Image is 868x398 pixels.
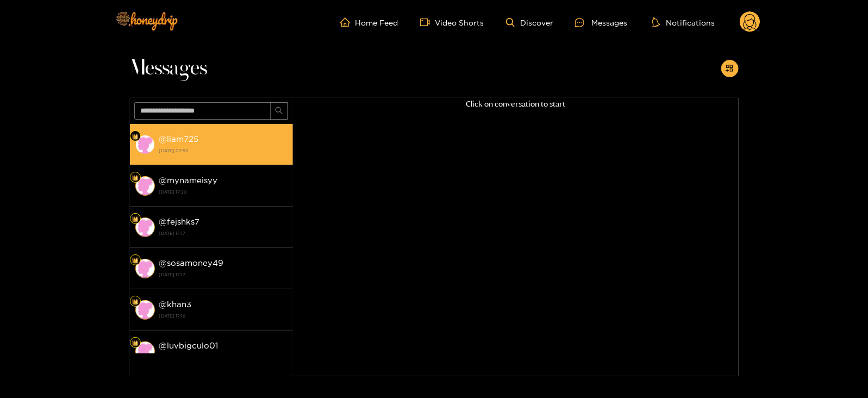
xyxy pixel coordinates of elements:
img: Fan Level [132,175,139,181]
div: Messages [575,16,627,29]
img: conversation [135,217,155,237]
strong: @ liam725 [159,134,199,144]
strong: [DATE] 17:16 [159,311,288,321]
strong: [DATE] 17:20 [159,187,288,197]
img: Fan Level [132,257,139,264]
img: conversation [135,300,155,320]
img: conversation [135,259,155,278]
span: video-camera [420,17,435,27]
img: Fan Level [132,340,139,346]
strong: @ luvbigculo01 [159,341,218,350]
a: Discover [506,18,553,27]
strong: @ khan3 [159,300,192,309]
img: conversation [135,341,155,361]
img: Fan Level [132,216,139,222]
a: Home Feed [340,17,398,27]
strong: [DATE] 07:53 [159,146,288,156]
strong: @ sosamoney49 [159,258,224,268]
img: conversation [135,135,155,154]
strong: [DATE] 17:17 [159,270,288,279]
strong: @ fejshks7 [159,217,200,226]
strong: [DATE] 17:16 [159,352,288,362]
span: search [275,107,283,116]
strong: @ mynameisyy [159,176,218,185]
span: appstore-add [726,64,734,73]
button: appstore-add [721,60,739,77]
span: Messages [130,55,208,82]
p: Click on conversation to start [293,98,739,110]
a: Video Shorts [420,17,484,27]
img: Fan Level [132,133,139,140]
strong: [DATE] 17:17 [159,228,288,238]
span: home [340,17,355,27]
img: conversation [135,176,155,196]
img: Fan Level [132,298,139,305]
button: search [271,102,288,120]
button: Notifications [649,17,718,28]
